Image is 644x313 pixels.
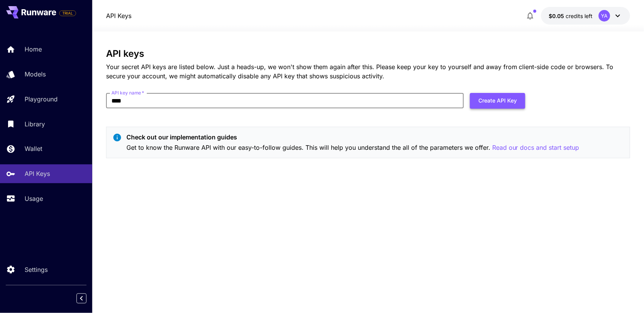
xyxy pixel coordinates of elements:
h3: API keys [106,48,630,59]
button: Read our docs and start setup [492,143,579,152]
span: credits left [566,13,593,19]
p: Get to know the Runware API with our easy-to-follow guides. This will help you understand the all... [126,143,579,152]
p: Home [25,45,42,54]
p: Settings [25,265,48,274]
span: TRIAL [60,10,76,16]
p: Wallet [25,144,42,153]
label: API key name [111,89,144,96]
nav: breadcrumb [106,11,131,20]
div: YA [599,10,610,22]
button: Create API Key [470,93,525,109]
p: Library [25,119,45,129]
div: Collapse sidebar [82,291,92,305]
span: $0.05 [549,13,566,19]
span: Add your payment card to enable full platform functionality. [59,8,76,18]
p: API Keys [25,169,50,178]
p: Models [25,70,46,79]
p: Playground [25,94,58,104]
p: Check out our implementation guides [126,132,579,142]
p: Your secret API keys are listed below. Just a heads-up, we won't show them again after this. Plea... [106,62,630,81]
p: Usage [25,194,43,203]
button: $0.05YA [541,7,630,25]
div: $0.05 [549,12,593,20]
button: Collapse sidebar [76,293,86,303]
a: API Keys [106,11,131,20]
